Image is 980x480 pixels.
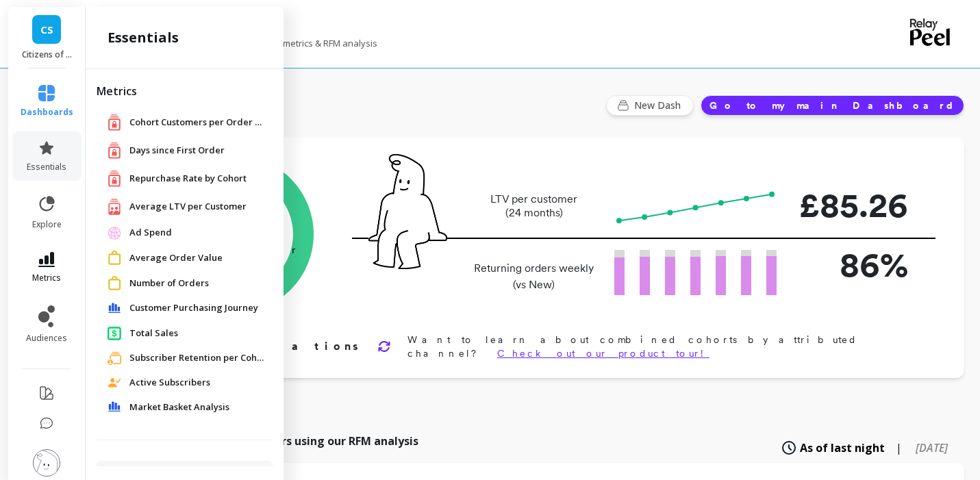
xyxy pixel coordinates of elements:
[129,144,262,157] a: Days since First Order
[108,170,121,187] img: navigation item icon
[108,198,121,215] img: navigation item icon
[407,333,920,360] p: Want to learn about combined cohorts by attributed channel?
[800,440,885,456] span: As of last night
[108,28,179,47] h2: essentials
[916,440,948,455] span: [DATE]
[129,401,229,414] span: Market Basket Analysis
[368,154,447,269] img: pal seatted on line
[108,226,121,240] img: navigation item icon
[129,376,210,390] span: Active Subscribers
[129,376,262,390] a: Active Subscribers
[129,172,247,186] span: Repurchase Rate by Cohort
[799,179,908,231] p: £85.26
[108,142,121,159] img: navigation item icon
[701,95,964,116] button: Go to my main Dashboard
[129,351,266,365] a: Subscriber Retention per Cohort
[108,276,121,290] img: navigation item icon
[32,273,61,283] span: metrics
[470,260,598,293] p: Returning orders weekly (vs New)
[129,116,266,129] a: Cohort Customers per Order Count
[606,95,694,116] button: New Dash
[129,301,258,315] span: Customer Purchasing Journey
[129,200,247,214] span: Average LTV per Customer
[33,449,60,477] img: profile picture
[108,326,121,340] img: navigation item icon
[108,303,121,314] img: navigation item icon
[108,114,121,131] img: navigation item icon
[22,49,72,60] p: Citizens of Soil
[129,327,178,340] span: Total Sales
[129,226,262,240] a: Ad Spend
[129,301,262,315] a: Customer Purchasing Journey
[129,277,209,290] span: Number of Orders
[129,200,262,214] a: Average LTV per Customer
[21,107,73,118] span: dashboards
[129,277,262,290] a: Number of Orders
[129,144,225,157] span: Days since First Order
[108,401,121,412] img: navigation item icon
[129,226,172,240] span: Ad Spend
[497,348,709,359] a: Check out our product tour!
[129,251,223,265] span: Average Order Value
[97,83,273,99] h2: Metrics
[896,440,902,456] span: |
[129,172,262,186] a: Repurchase Rate by Cohort
[129,251,262,265] a: Average Order Value
[129,327,262,340] a: Total Sales
[799,239,908,290] p: 86%
[27,162,66,173] span: essentials
[634,99,685,112] span: New Dash
[470,192,598,220] p: LTV per customer (24 months)
[26,333,67,344] span: audiences
[108,351,121,365] img: navigation item icon
[40,22,53,38] span: CS
[108,378,121,388] img: navigation item icon
[32,219,62,230] span: explore
[108,251,121,265] img: navigation item icon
